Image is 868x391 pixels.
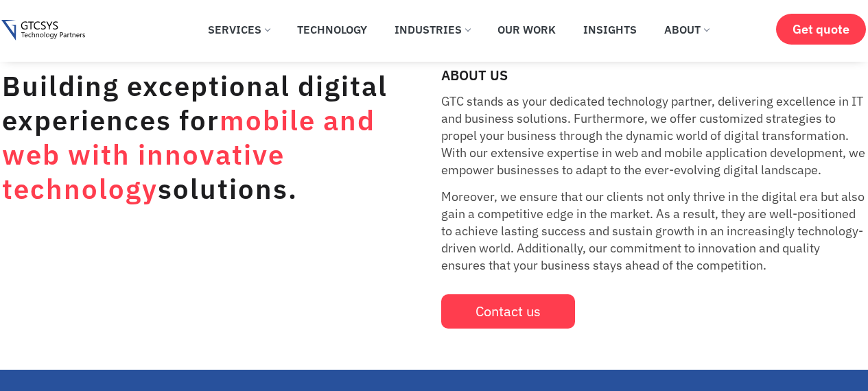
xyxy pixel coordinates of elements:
[441,93,867,178] p: GTC stands as your dedicated technology partner, delivering excellence in IT and business solutio...
[2,69,393,206] h1: Building exceptional digital experiences for solutions.
[441,188,867,274] p: Moreover, we ensure that our clients not only thrive in the digital era but also gain a competiti...
[573,14,647,45] a: Insights
[654,14,719,45] a: About
[793,22,849,36] span: Get quote
[198,14,280,45] a: Services
[476,305,541,318] span: Contact us
[487,14,566,45] a: Our Work
[1,20,84,41] img: Gtcsys logo
[384,14,480,45] a: Industries
[287,14,377,45] a: Technology
[441,69,867,82] h2: ABOUT US
[441,294,575,329] a: Contact us
[776,14,866,45] a: Get quote
[2,102,375,206] span: mobile and web with innovative technology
